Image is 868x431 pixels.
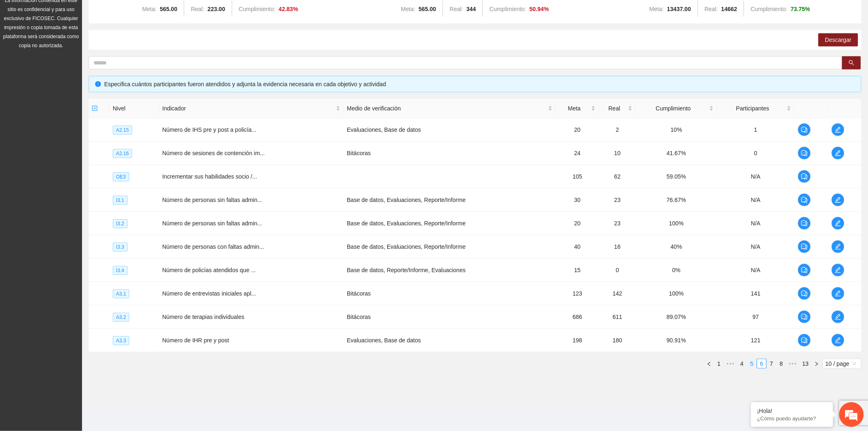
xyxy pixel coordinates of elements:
[599,282,636,305] td: 142
[777,359,786,369] li: 8
[649,6,664,12] span: Meta:
[720,104,786,113] span: Participantes
[162,290,256,297] span: Número de entrevistas iniciales apl...
[636,259,717,282] td: 0%
[799,359,812,369] li: 13
[737,359,747,369] li: 4
[832,243,844,250] span: edit
[636,329,717,352] td: 90.91%
[704,359,714,369] button: left
[849,60,854,66] span: search
[556,282,599,305] td: 123
[113,289,130,298] span: A3.1
[466,6,476,12] strong: 344
[113,336,130,345] span: A3.3
[344,99,556,118] th: Medio de verificación
[162,104,334,113] span: Indicador
[639,104,707,113] span: Cumplimiento
[717,305,795,329] td: 97
[92,105,98,111] span: check-square
[556,142,599,165] td: 24
[135,4,154,24] div: Minimizar ventana de chat en vivo
[715,359,724,368] a: 1
[142,6,156,12] span: Meta:
[556,305,599,329] td: 686
[344,329,556,352] td: Evaluaciones, Base de datos
[344,259,556,282] td: Base de datos, Reporte/Informe, Evaluaciones
[599,188,636,212] td: 23
[110,99,159,118] th: Nivel
[798,170,811,183] button: comment
[825,35,852,44] span: Descargar
[636,142,717,165] td: 41.67%
[344,305,556,329] td: Bitácoras
[757,359,766,368] a: 6
[191,6,204,12] span: Real:
[831,310,845,323] button: edit
[831,334,845,347] button: edit
[832,150,844,156] span: edit
[717,165,795,188] td: N/A
[831,217,845,230] button: edit
[279,6,298,12] strong: 42.83 %
[556,212,599,235] td: 20
[818,33,858,46] button: Descargar
[717,188,795,212] td: N/A
[530,6,549,12] strong: 50.94 %
[705,6,718,12] span: Real:
[717,235,795,259] td: N/A
[602,104,626,113] span: Real
[162,197,263,203] span: Número de personas sin faltas admin...
[757,408,827,414] div: ¡Hola!
[747,359,756,368] a: 5
[831,240,845,253] button: edit
[757,415,827,422] p: ¿Cómo puedo ayudarte?
[636,99,717,118] th: Cumplimiento
[717,259,795,282] td: N/A
[556,259,599,282] td: 15
[791,6,811,12] strong: 73.75 %
[347,104,546,113] span: Medio de verificación
[113,313,130,322] span: A3.2
[556,99,599,118] th: Meta
[556,165,599,188] td: 105
[636,305,717,329] td: 89.07%
[832,197,844,203] span: edit
[162,126,257,133] span: Número de IHS pre y post a policía...
[113,149,132,158] span: A2.16
[344,118,556,142] td: Evaluaciones, Base de datos
[113,172,129,181] span: OE3
[714,359,724,369] li: 1
[724,359,737,369] li: Previous 5 Pages
[798,123,811,136] button: comment
[717,329,795,352] td: 121
[717,142,795,165] td: 0
[344,235,556,259] td: Base de datos, Evaluaciones, Reporte/Informe
[113,219,128,228] span: I3.2
[162,267,256,273] span: Número de policías atendidos que ...
[724,359,737,369] span: •••
[599,118,636,142] td: 2
[667,6,691,12] strong: 13437.00
[747,359,757,369] li: 5
[717,99,795,118] th: Participantes
[798,147,811,160] button: comment
[831,147,845,160] button: edit
[113,196,128,205] span: I3.1
[832,267,844,273] span: edit
[798,334,811,347] button: comment
[159,329,344,352] td: Número de IHR pre y post
[704,359,714,369] li: Previous Page
[48,110,113,193] span: Estamos en línea.
[43,42,138,53] div: Chatee con nosotros ahora
[401,6,416,12] span: Meta:
[831,287,845,300] button: edit
[636,212,717,235] td: 100%
[599,329,636,352] td: 180
[344,188,556,212] td: Base de datos, Evaluaciones, Reporte/Informe
[832,126,844,133] span: edit
[798,310,811,323] button: comment
[162,173,257,180] span: Incrementar sus habilidades socio /...
[556,329,599,352] td: 198
[159,99,344,118] th: Indicador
